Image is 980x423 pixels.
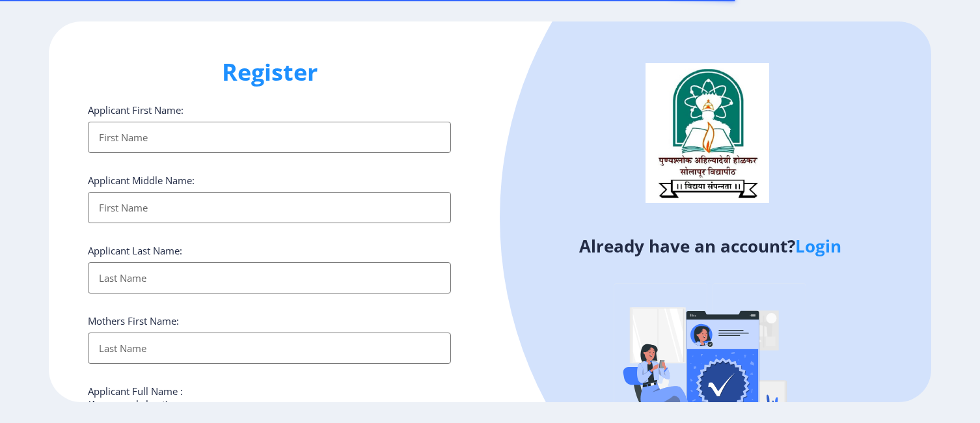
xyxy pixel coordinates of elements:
label: Applicant Last Name: [88,244,182,257]
img: logo [646,63,769,202]
label: Applicant Middle Name: [88,174,195,187]
input: Last Name [88,333,451,364]
h4: Already have an account? [500,236,921,256]
input: First Name [88,192,451,223]
input: First Name [88,122,451,153]
label: Mothers First Name: [88,314,179,327]
a: Login [795,234,841,258]
label: Applicant Full Name : (As on marksheet) [88,385,183,411]
input: Last Name [88,262,451,293]
label: Applicant First Name: [88,103,184,116]
h1: Register [88,57,451,88]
